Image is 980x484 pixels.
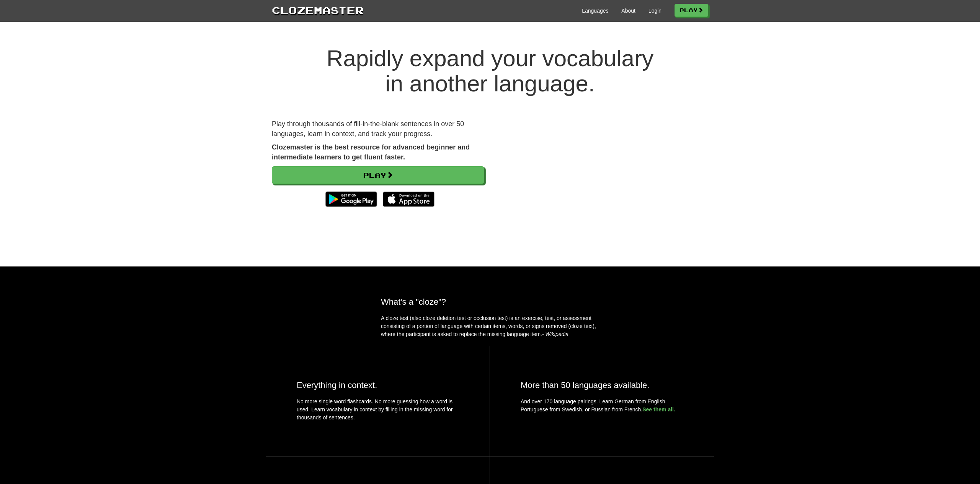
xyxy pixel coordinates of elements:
a: Play [675,4,708,17]
h2: What's a "cloze"? [381,297,599,307]
em: - Wikipedia [542,331,568,337]
img: Download_on_the_App_Store_Badge_US-UK_135x40-25178aeef6eb6b83b96f5f2d004eda3bffbb37122de64afbaef7... [383,192,434,207]
a: See them all. [642,406,675,413]
h2: Everything in context. [297,380,459,390]
a: Clozemaster [272,3,364,17]
strong: Clozemaster is the best resource for advanced beginner and intermediate learners to get fluent fa... [272,143,470,161]
p: A cloze test (also cloze deletion test or occlusion test) is an exercise, test, or assessment con... [381,314,599,338]
a: Play [272,166,484,184]
h2: More than 50 languages available. [521,380,683,390]
a: About [621,7,635,15]
p: And over 170 language pairings. Learn German from English, Portuguese from Swedish, or Russian fr... [521,398,683,414]
a: Languages [582,7,608,15]
img: Get it on Google Play [322,188,381,211]
a: Login [648,7,661,15]
p: Play through thousands of fill-in-the-blank sentences in over 50 languages, learn in context, and... [272,119,484,139]
p: No more single word flashcards. No more guessing how a word is used. Learn vocabulary in context ... [297,398,459,426]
